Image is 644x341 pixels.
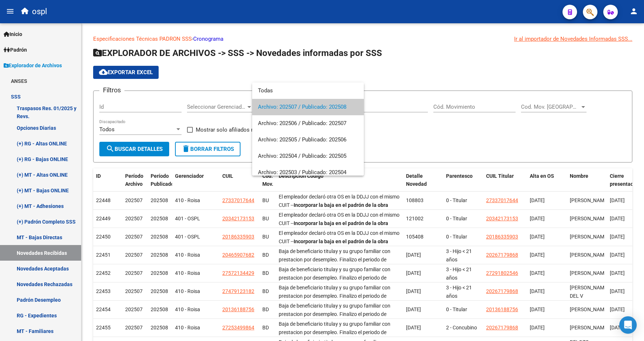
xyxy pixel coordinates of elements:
span: Archivo: 202503 / Publicado: 202504 [258,164,358,181]
span: Archivo: 202504 / Publicado: 202505 [258,148,358,164]
span: Archivo: 202505 / Publicado: 202506 [258,132,358,148]
span: Archivo: 202507 / Publicado: 202508 [258,99,358,115]
span: Archivo: 202506 / Publicado: 202507 [258,115,358,132]
div: Open Intercom Messenger [619,316,637,334]
span: Todas [258,83,358,99]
